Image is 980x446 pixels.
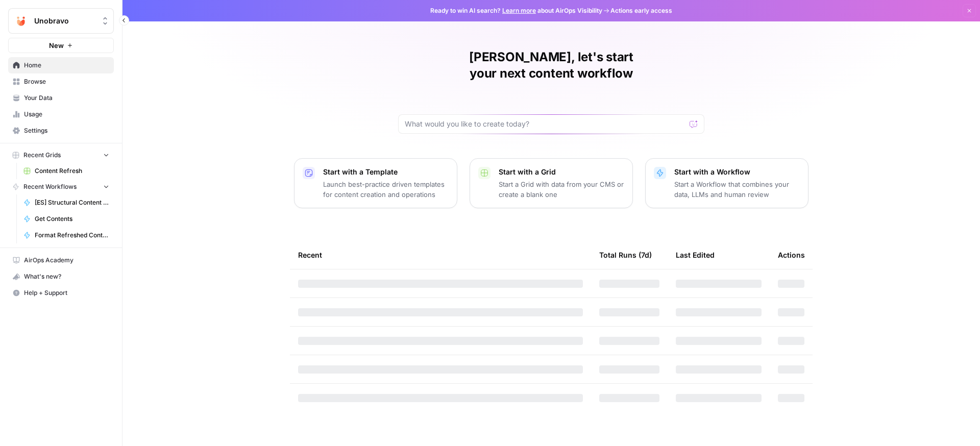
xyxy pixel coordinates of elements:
[470,158,633,208] button: Start with a GridStart a Grid with data from your CMS or create a blank one
[23,151,61,160] span: Recent Grids
[8,106,114,122] a: Usage
[35,198,109,207] span: [ES] Structural Content Refresh
[8,179,114,194] button: Recent Workflows
[674,179,800,200] p: Start a Workflow that combines your data, LLMs and human review
[35,214,109,224] span: Get Contents
[8,122,114,139] a: Settings
[610,6,672,15] span: Actions early access
[398,49,704,82] h1: [PERSON_NAME], let's start your next content workflow
[499,167,624,177] p: Start with a Grid
[12,12,30,30] img: Unobravo Logo
[430,6,602,15] span: Ready to win AI search? about AirOps Visibility
[24,288,109,298] span: Help + Support
[645,158,808,208] button: Start with a WorkflowStart a Workflow that combines your data, LLMs and human review
[405,119,685,129] input: What would you like to create today?
[8,57,114,73] a: Home
[35,231,109,240] span: Format Refreshed Content
[599,241,652,269] div: Total Runs (7d)
[35,166,109,176] span: Content Refresh
[502,7,536,14] a: Learn more
[8,285,114,301] button: Help + Support
[19,211,114,227] a: Get Contents
[24,256,109,265] span: AirOps Academy
[778,241,805,269] div: Actions
[34,16,96,26] span: Unobravo
[323,179,449,200] p: Launch best-practice driven templates for content creation and operations
[49,40,64,51] span: New
[24,110,109,119] span: Usage
[8,73,114,90] a: Browse
[23,182,77,191] span: Recent Workflows
[8,90,114,106] a: Your Data
[8,8,114,34] button: Workspace: Unobravo
[8,38,114,53] button: New
[19,227,114,243] a: Format Refreshed Content
[8,147,114,163] button: Recent Grids
[24,61,109,70] span: Home
[19,163,114,179] a: Content Refresh
[676,241,715,269] div: Last Edited
[19,194,114,211] a: [ES] Structural Content Refresh
[499,179,624,200] p: Start a Grid with data from your CMS or create a blank one
[8,268,114,285] button: What's new?
[294,158,457,208] button: Start with a TemplateLaunch best-practice driven templates for content creation and operations
[323,167,449,177] p: Start with a Template
[24,126,109,135] span: Settings
[298,241,583,269] div: Recent
[24,77,109,86] span: Browse
[9,269,113,284] div: What's new?
[674,167,800,177] p: Start with a Workflow
[8,252,114,268] a: AirOps Academy
[24,93,109,103] span: Your Data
